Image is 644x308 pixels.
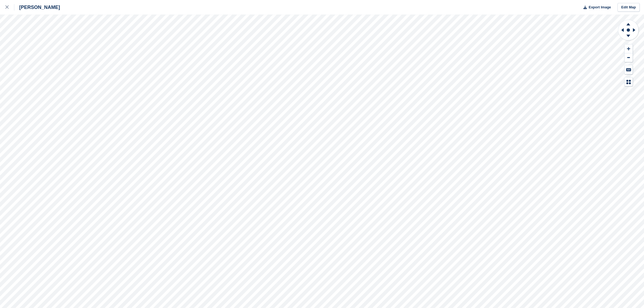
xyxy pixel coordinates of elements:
[625,77,633,86] button: Map Legend
[580,3,611,12] button: Export Image
[617,3,640,12] a: Edit Map
[14,4,60,11] div: [PERSON_NAME]
[625,65,633,74] button: Keyboard Shortcuts
[625,53,633,62] button: Zoom Out
[589,5,611,10] span: Export Image
[625,44,633,53] button: Zoom In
